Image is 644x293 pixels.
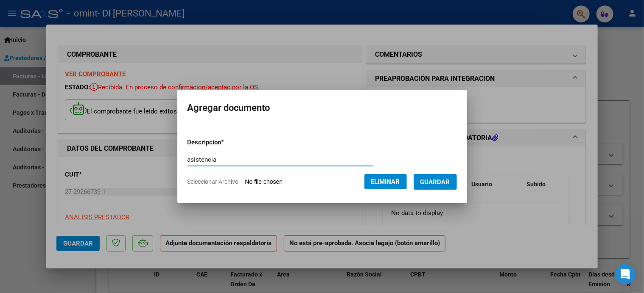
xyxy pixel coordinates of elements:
[615,264,636,285] div: Open Intercom Messenger
[364,174,407,189] button: Eliminar
[188,100,457,116] h2: Agregar documento
[188,138,269,147] p: Descripcion
[414,174,457,190] button: Guardar
[371,178,400,185] span: Eliminar
[188,178,239,185] span: Seleccionar Archivo
[420,178,450,186] span: Guardar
